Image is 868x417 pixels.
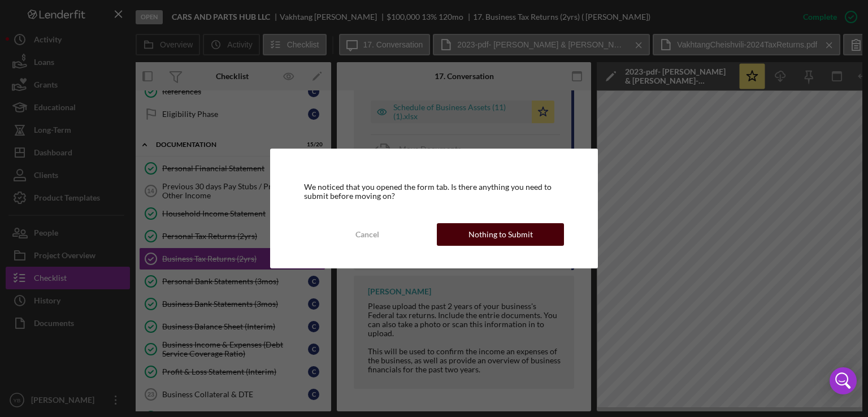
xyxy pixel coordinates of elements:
[437,223,564,246] button: Nothing to Submit
[304,223,431,246] button: Cancel
[304,183,565,201] div: We noticed that you opened the form tab. Is there anything you need to submit before moving on?
[355,223,379,246] div: Cancel
[830,367,857,394] div: Open Intercom Messenger
[468,223,533,246] div: Nothing to Submit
